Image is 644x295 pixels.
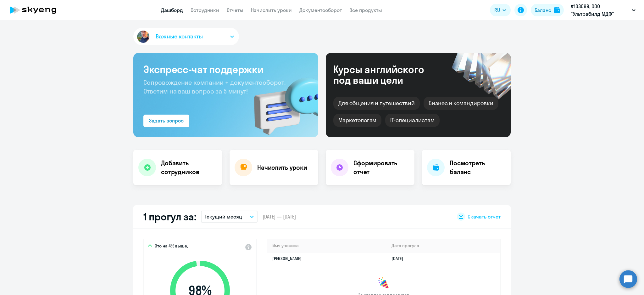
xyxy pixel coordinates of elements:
button: Текущий месяц [201,211,258,223]
a: Все продукты [349,7,382,13]
button: Задать вопрос [143,115,189,127]
span: Скачать отчет [468,213,501,220]
a: Сотрудники [191,7,219,13]
button: Важные контакты [133,28,239,45]
div: Бизнес и командировки [424,97,498,110]
div: Маркетологам [333,114,381,127]
p: #103099, ООО "Ультрабилд МДФ" (Кроношпан Калуга) [571,3,629,18]
a: Документооборот [299,7,342,13]
h2: 1 прогул за: [143,210,196,223]
span: Сопровождение компании + документооборот. Ответим на ваш вопрос за 5 минут! [143,78,286,95]
img: balance [554,7,560,13]
div: Для общения и путешествий [333,97,420,110]
th: Дата прогула [386,239,500,252]
button: Балансbalance [531,4,564,16]
div: Баланс [535,6,551,14]
span: [DATE] — [DATE] [263,213,296,220]
button: RU [490,4,511,16]
div: Курсы английского под ваши цели [333,64,441,85]
span: RU [494,6,500,14]
th: Имя ученика [267,239,386,252]
div: IT-специалистам [385,114,439,127]
p: Текущий месяц [205,213,242,220]
a: Дашборд [161,7,183,13]
a: Отчеты [227,7,243,13]
h4: Сформировать отчет [353,159,409,176]
a: [PERSON_NAME] [272,256,302,261]
button: #103099, ООО "Ультрабилд МДФ" (Кроношпан Калуга) [568,3,639,18]
h3: Экспресс-чат поддержки [143,63,308,76]
h4: Добавить сотрудников [161,159,217,176]
img: avatar [136,29,151,44]
a: [DATE] [391,256,408,261]
span: Это на 4% выше, [155,243,188,251]
img: bg-img [245,66,318,137]
h4: Посмотреть баланс [450,159,506,176]
a: Начислить уроки [251,7,292,13]
img: congrats [377,277,390,290]
span: Важные контакты [156,32,203,41]
h4: Начислить уроки [257,163,307,172]
div: Задать вопрос [149,117,184,124]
